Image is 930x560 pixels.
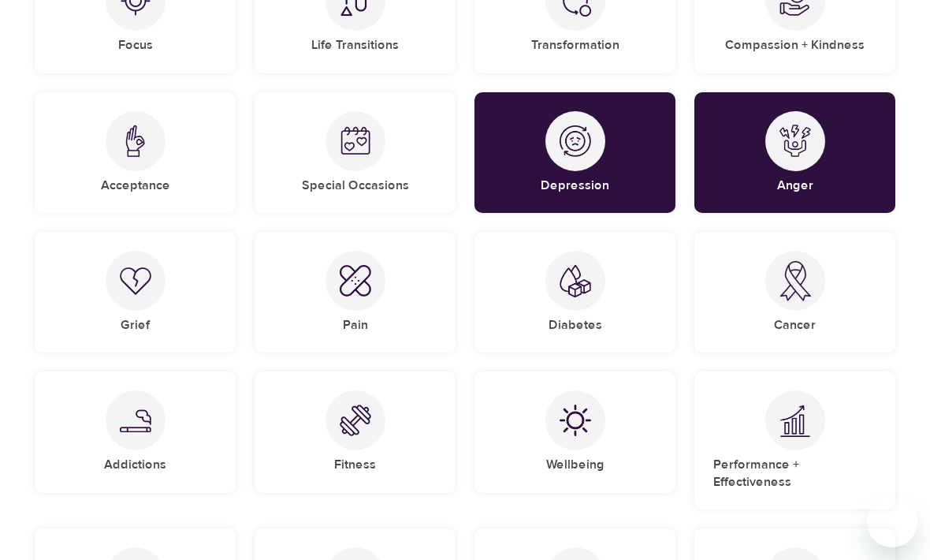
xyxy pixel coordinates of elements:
[101,177,170,194] h5: Acceptance
[255,92,456,213] div: Special OccasionsSpecial Occasions
[560,264,591,298] img: Diabetes
[694,371,895,510] div: Performance + EffectivenessPerformance + Effectiveness
[560,125,591,157] img: Depression
[779,261,811,301] img: Cancer
[311,37,399,54] h5: Life Transitions
[474,92,675,213] div: DepressionDepression
[340,405,371,436] img: Fitness
[474,371,675,492] div: WellbeingWellbeing
[474,232,675,353] div: DiabetesDiabetes
[867,497,917,547] iframe: Button to launch messaging window
[560,405,591,436] img: Wellbeing
[121,317,150,334] h5: Grief
[725,37,865,54] h5: Compassion + Kindness
[694,92,895,213] div: AngerAnger
[104,457,166,473] h5: Addictions
[255,232,456,353] div: PainPain
[779,405,811,437] img: Performance + Effectiveness
[774,317,816,334] h5: Cancer
[779,125,811,157] img: Anger
[35,232,236,353] div: GriefGrief
[531,37,619,54] h5: Transformation
[541,177,609,194] h5: Depression
[120,409,151,432] img: Addictions
[713,457,876,491] h5: Performance + Effectiveness
[120,267,151,295] img: Grief
[334,457,376,473] h5: Fitness
[255,371,456,492] div: FitnessFitness
[118,37,153,54] h5: Focus
[340,125,371,157] img: Special Occasions
[340,265,371,297] img: Pain
[777,177,813,194] h5: Anger
[302,177,409,194] h5: Special Occasions
[546,457,604,473] h5: Wellbeing
[343,317,368,334] h5: Pain
[549,317,602,334] h5: Diabetes
[120,125,151,157] img: Acceptance
[694,232,895,353] div: CancerCancer
[35,371,236,492] div: AddictionsAddictions
[35,92,236,213] div: AcceptanceAcceptance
